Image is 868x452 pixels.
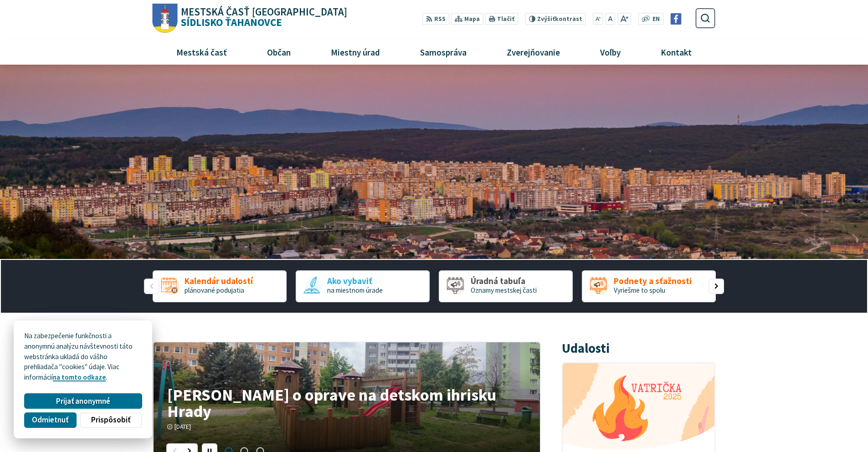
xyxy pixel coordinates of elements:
[614,286,665,295] span: Vyriešme to spolu
[439,270,573,302] a: Úradná tabuľa Oznamy mestskej časti
[404,40,483,64] a: Samospráva
[296,270,430,302] div: 2 / 5
[644,40,709,64] a: Kontakt
[617,13,631,25] button: Zväčšiť veľkosť písma
[153,270,287,302] div: 1 / 5
[167,386,526,419] h4: [PERSON_NAME] o oprave na detskom ihrisku Hrady
[471,286,537,295] span: Oznamy mestskej časti
[173,40,230,64] span: Mestská časť
[464,15,480,24] span: Mapa
[416,40,470,64] span: Samospráva
[32,415,68,425] span: Odmietnuť
[497,15,514,23] span: Tlačiť
[439,270,573,302] div: 3 / 5
[314,40,396,64] a: Miestny úrad
[327,276,383,286] span: Ako vybaviť
[605,13,615,25] button: Nastaviť pôvodnú veľkosť písma
[422,13,449,25] a: RSS
[537,15,582,23] span: kontrast
[485,13,518,25] button: Tlačiť
[490,40,577,64] a: Zverejňovanie
[159,40,243,64] a: Mestská časť
[327,286,383,295] span: na miestnom úrade
[670,13,682,25] img: Prejsť na Facebook stránku
[153,4,347,33] a: Logo Sídlisko Ťahanovce, prejsť na domovskú stránku.
[80,412,142,428] button: Prispôsobiť
[175,423,191,431] span: [DATE]
[597,40,624,64] span: Voľby
[91,415,130,425] span: Prispôsobiť
[537,15,555,23] span: Zvýšiť
[584,40,637,64] a: Voľby
[153,270,287,302] a: Kalendár udalostí plánované podujatia
[650,15,663,24] a: EN
[185,286,244,295] span: plánované podujatia
[178,7,348,28] h1: Sídlisko Ťahanovce
[56,396,110,406] span: Prijať anonymné
[296,270,430,302] a: Ako vybaviť na miestnom úrade
[503,40,563,64] span: Zverejňovanie
[582,270,716,302] div: 4 / 5
[153,4,178,33] img: Prejsť na domovskú stránku
[250,40,307,64] a: Občan
[263,40,294,64] span: Občan
[181,7,347,17] span: Mestská časť [GEOGRAPHIC_DATA]
[471,276,537,286] span: Úradná tabuľa
[614,276,692,286] span: Podnety a sťažnosti
[582,270,716,302] a: Podnety a sťažnosti Vyriešme to spolu
[709,279,724,294] div: Nasledujúci slajd
[144,279,159,294] div: Predošlý slajd
[185,276,253,286] span: Kalendár udalostí
[593,13,604,25] button: Zmenšiť veľkosť písma
[525,13,586,25] button: Zvýšiťkontrast
[24,331,142,383] p: Na zabezpečenie funkčnosti a anonymnú analýzu návštevnosti táto webstránka ukladá do vášho prehli...
[562,341,610,356] h3: Udalosti
[434,15,446,24] span: RSS
[24,393,142,409] button: Prijať anonymné
[657,40,695,64] span: Kontakt
[53,373,106,381] a: na tomto odkaze
[451,13,483,25] a: Mapa
[652,15,660,24] span: EN
[327,40,383,64] span: Miestny úrad
[24,412,76,428] button: Odmietnuť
